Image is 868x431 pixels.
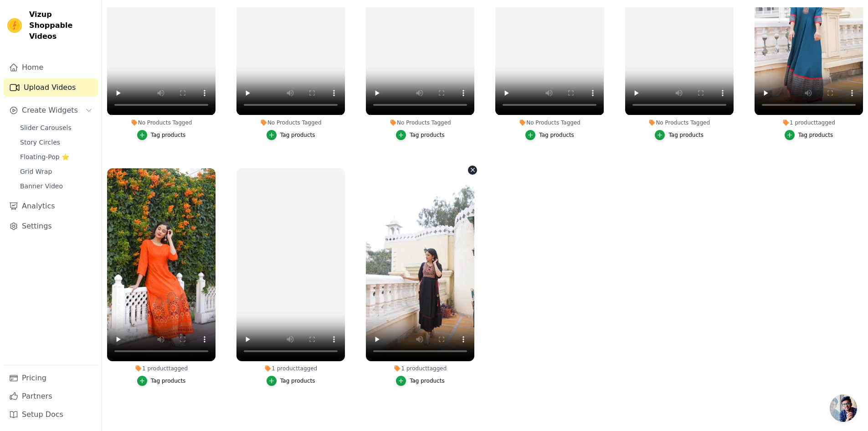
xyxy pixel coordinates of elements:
[4,217,98,235] a: Settings
[29,9,94,42] span: Vizup Shoppable Videos
[15,165,98,178] a: Grid Wrap
[525,130,574,140] button: Tag products
[22,105,78,116] span: Create Widgets
[468,166,477,175] button: Video Delete
[20,182,63,191] span: Banner Video
[625,119,734,126] div: No Products Tagged
[20,123,72,132] span: Slider Carousels
[15,136,98,149] a: Story Circles
[668,131,704,139] div: Tag products
[20,167,52,176] span: Grid Wrap
[267,130,315,140] button: Tag products
[798,131,833,139] div: Tag products
[655,130,704,140] button: Tag products
[830,395,857,422] div: Open chat
[7,18,22,33] img: Vizup
[366,119,474,126] div: No Products Tagged
[410,131,445,139] div: Tag products
[15,121,98,134] a: Slider Carousels
[396,376,445,386] button: Tag products
[495,119,604,126] div: No Products Tagged
[137,130,186,140] button: Tag products
[4,197,98,215] a: Analytics
[15,151,98,163] a: Floating-Pop ⭐
[4,405,98,424] a: Setup Docs
[236,119,345,126] div: No Products Tagged
[151,131,186,139] div: Tag products
[410,377,445,384] div: Tag products
[396,130,445,140] button: Tag products
[4,369,98,387] a: Pricing
[107,365,216,372] div: 1 product tagged
[539,131,574,139] div: Tag products
[755,119,863,126] div: 1 product tagged
[4,101,98,119] button: Create Widgets
[280,377,315,384] div: Tag products
[267,376,315,386] button: Tag products
[20,138,60,147] span: Story Circles
[4,387,98,405] a: Partners
[4,78,98,97] a: Upload Videos
[15,180,98,192] a: Banner Video
[785,130,833,140] button: Tag products
[4,58,98,77] a: Home
[366,365,474,372] div: 1 product tagged
[20,152,69,161] span: Floating-Pop ⭐
[236,365,345,372] div: 1 product tagged
[280,131,315,139] div: Tag products
[107,119,216,126] div: No Products Tagged
[151,377,186,384] div: Tag products
[137,376,186,386] button: Tag products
